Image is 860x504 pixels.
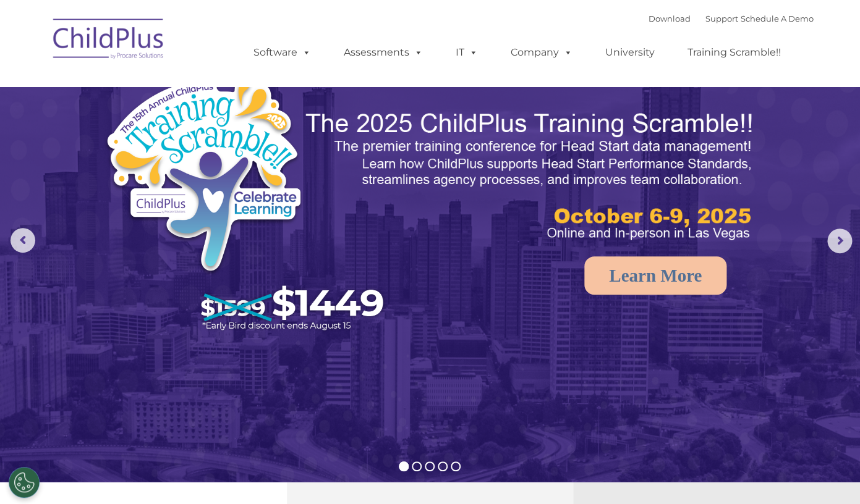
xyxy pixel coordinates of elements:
a: Learn More [584,256,726,295]
a: Support [705,14,738,23]
img: ChildPlus by Procare Solutions [47,10,171,72]
a: University [593,40,667,65]
button: Cookies Settings [9,467,40,498]
a: Assessments [331,40,435,65]
span: Phone number [172,132,224,141]
a: IT [443,40,490,65]
a: Software [241,40,323,65]
a: Schedule A Demo [741,14,814,23]
font: | [649,14,814,23]
a: Company [498,40,585,65]
a: Training Scramble!! [675,40,793,65]
span: Last name [172,82,210,91]
a: Download [649,14,691,23]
